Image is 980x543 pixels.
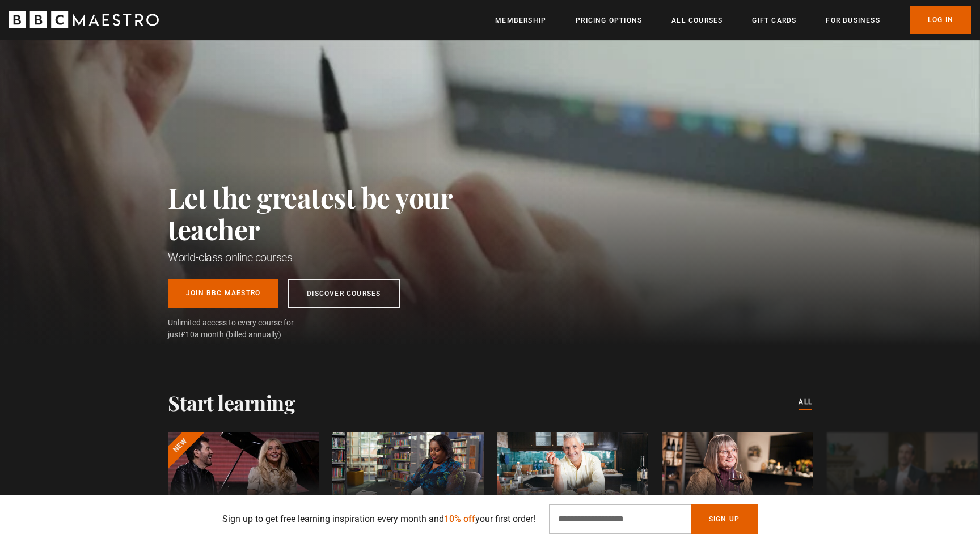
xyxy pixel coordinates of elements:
[576,15,642,26] a: Pricing Options
[168,181,502,245] h2: Let the greatest be your teacher
[827,432,978,517] a: Personal Development
[495,6,971,34] nav: Primary
[671,15,723,26] a: All Courses
[662,432,813,517] a: Food & Drink
[9,11,159,28] svg: BBC Maestro
[497,432,648,517] a: Wellness & Lifestyle
[910,6,971,34] a: Log In
[799,396,812,409] a: All
[168,317,321,341] span: Unlimited access to every course for just a month (billed annually)
[168,249,502,265] h1: World-class online courses
[222,512,535,526] p: Sign up to get free learning inspiration every month and your first order!
[288,279,400,308] a: Discover Courses
[332,432,483,517] a: Writing
[752,15,796,26] a: Gift Cards
[691,504,758,534] button: Sign Up
[168,279,278,308] a: Join BBC Maestro
[444,514,475,524] span: 10% off
[181,330,195,339] span: £10
[826,15,880,26] a: For business
[495,15,546,26] a: Membership
[168,432,319,517] a: New New Releases
[168,391,295,414] h2: Start learning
